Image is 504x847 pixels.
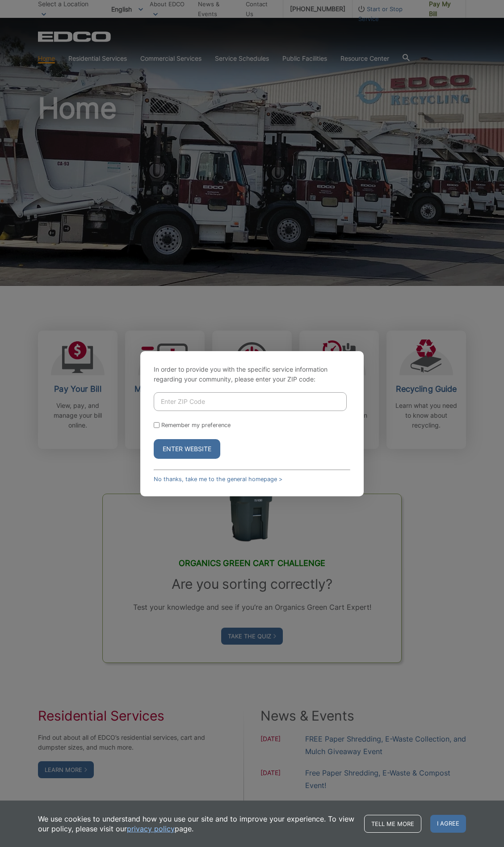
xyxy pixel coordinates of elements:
[161,422,231,428] label: Remember my preference
[154,439,220,459] button: Enter Website
[154,392,347,411] input: Enter ZIP Code
[154,476,282,482] a: No thanks, take me to the general homepage >
[154,365,350,384] p: In order to provide you with the specific service information regarding your community, please en...
[364,815,421,833] a: Tell me more
[38,814,355,834] p: We use cookies to understand how you use our site and to improve your experience. To view our pol...
[430,815,466,833] span: I agree
[127,824,175,834] a: privacy policy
